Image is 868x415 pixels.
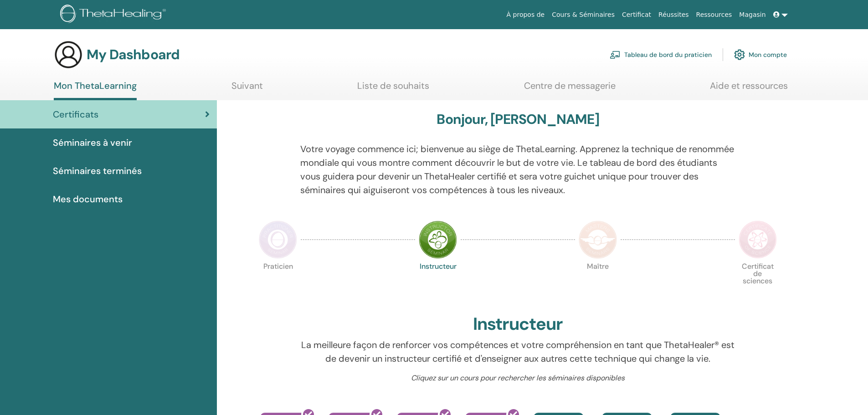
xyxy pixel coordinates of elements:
[739,263,777,301] p: Certificat de sciences
[655,6,692,23] a: Réussites
[60,5,169,25] img: logo.png
[300,338,735,365] p: La meilleure façon de renforcer vos compétences et votre compréhension en tant que ThetaHealer® e...
[300,373,735,384] p: Cliquez sur un cours pour rechercher les séminaires disponibles
[693,6,736,23] a: Ressources
[710,80,788,98] a: Aide et ressources
[419,263,457,301] p: Instructeur
[437,111,599,128] h3: Bonjour, [PERSON_NAME]
[53,164,142,178] span: Séminaires terminés
[54,40,83,69] img: generic-user-icon.jpg
[739,220,777,259] img: Certificate of Science
[734,47,745,62] img: cog.svg
[419,220,457,259] img: Instructor
[548,6,618,23] a: Cours & Séminaires
[610,51,621,59] img: chalkboard-teacher.svg
[259,263,297,301] p: Praticien
[53,192,123,206] span: Mes documents
[473,314,563,335] h2: Instructeur
[524,80,616,98] a: Centre de messagerie
[54,80,137,100] a: Mon ThetaLearning
[610,45,712,65] a: Tableau de bord du praticien
[735,6,769,23] a: Magasin
[259,220,297,259] img: Practitioner
[357,80,429,98] a: Liste de souhaits
[87,46,180,63] h3: My Dashboard
[53,136,132,149] span: Séminaires à venir
[734,45,787,65] a: Mon compte
[53,108,98,121] span: Certificats
[231,80,263,98] a: Suivant
[300,142,735,197] p: Votre voyage commence ici; bienvenue au siège de ThetaLearning. Apprenez la technique de renommée...
[618,6,655,23] a: Certificat
[579,220,617,259] img: Master
[503,6,549,23] a: À propos de
[579,263,617,301] p: Maître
